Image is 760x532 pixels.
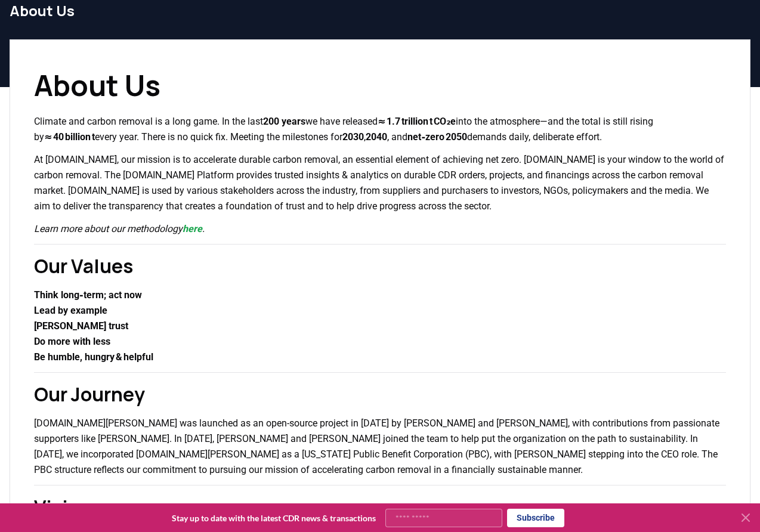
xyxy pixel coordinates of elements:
[34,493,726,521] h2: Vision
[34,289,142,301] strong: Think long‑term; act now
[366,131,387,143] strong: 2040
[44,131,95,143] strong: ≈ 40 billion t
[34,114,726,145] p: Climate and carbon removal is a long game. In the last we have released into the atmosphere—and t...
[34,336,110,347] strong: Do more with less
[34,252,726,280] h2: Our Values
[263,116,305,127] strong: 200 years
[34,152,726,214] p: At [DOMAIN_NAME], our mission is to accelerate durable carbon removal, an essential element of ac...
[10,1,750,20] h1: About Us
[378,116,456,127] strong: ≈ 1.7 trillion t CO₂e
[183,223,202,234] a: here
[34,64,726,107] h1: About Us
[342,131,364,143] strong: 2030
[34,223,205,234] em: Learn more about our methodology .
[34,380,726,409] h2: Our Journey
[34,351,153,363] strong: Be humble, hungry & helpful
[34,305,107,316] strong: Lead by example
[34,416,726,478] p: [DOMAIN_NAME][PERSON_NAME] was launched as an open-source project in [DATE] by [PERSON_NAME] and ...
[34,320,128,332] strong: [PERSON_NAME] trust
[407,131,467,143] strong: net‑zero 2050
